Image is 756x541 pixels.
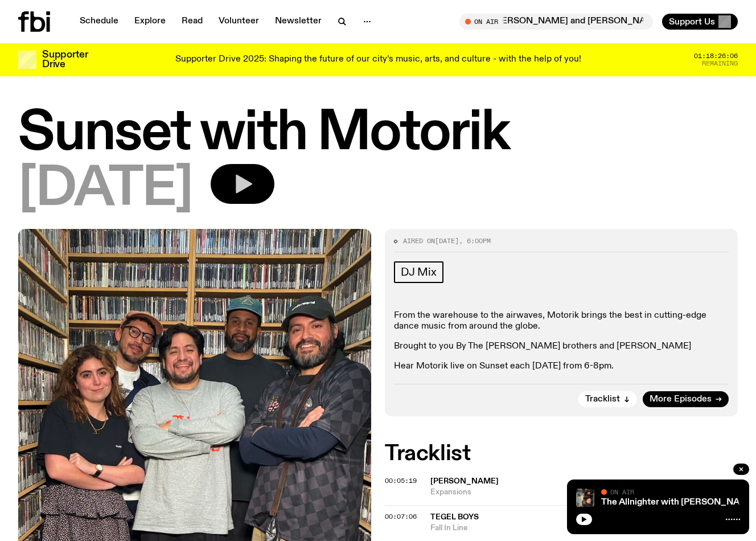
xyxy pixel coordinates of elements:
[394,361,729,372] p: Hear Motorik live on Sunset each [DATE] from 6-8pm.
[385,476,417,485] span: 00:05:19
[430,477,499,485] span: [PERSON_NAME]
[128,14,172,30] a: Explore
[610,488,634,495] span: On Air
[430,513,479,521] span: Tegel Boys
[268,14,328,30] a: Newsletter
[385,444,738,464] h2: Tracklist
[430,523,738,534] span: Fall In Line
[702,60,738,67] span: Remaining
[42,50,88,69] h3: Supporter Drive
[385,514,417,520] button: 00:07:06
[175,14,209,30] a: Read
[459,236,491,245] span: , 6:00pm
[578,391,637,407] button: Tracklist
[650,395,712,404] span: More Episodes
[175,55,581,65] p: Supporter Drive 2025: Shaping the future of our city’s music, arts, and culture - with the help o...
[669,17,715,27] span: Support Us
[694,53,738,59] span: 01:18:26:06
[385,478,417,484] button: 00:05:19
[73,14,125,30] a: Schedule
[394,341,729,352] p: Brought to you By The [PERSON_NAME] brothers and [PERSON_NAME]
[394,261,443,283] a: DJ Mix
[585,395,620,404] span: Tracklist
[385,512,417,521] span: 00:07:06
[18,164,192,215] span: [DATE]
[401,266,437,278] span: DJ Mix
[430,487,738,498] span: Expansions
[435,236,459,245] span: [DATE]
[662,14,738,30] button: Support Us
[643,391,729,407] a: More Episodes
[459,14,653,30] button: On AirThe Allnighter with [PERSON_NAME] and [PERSON_NAME]
[403,236,435,245] span: Aired on
[212,14,266,30] a: Volunteer
[18,108,738,159] h1: Sunset with Motorik
[394,310,729,332] p: From the warehouse to the airwaves, Motorik brings the best in cutting-edge dance music from arou...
